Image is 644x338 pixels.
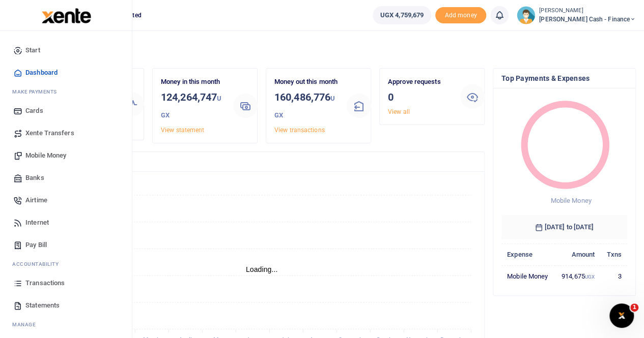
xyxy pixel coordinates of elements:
a: profile-user [PERSON_NAME] [PERSON_NAME] Cash - Finance [517,6,636,24]
span: UGX 4,759,679 [380,10,424,20]
h4: Transactions Overview [47,156,476,167]
span: Cards [25,106,43,116]
h4: Hello Pricillah [39,44,636,55]
span: [PERSON_NAME] Cash - Finance [539,15,636,24]
td: Mobile Money [501,265,555,287]
a: Add money [435,11,486,18]
th: Amount [555,243,600,265]
a: Cards [8,100,124,122]
h3: 0 [388,89,452,105]
a: Start [8,39,124,62]
span: Airtime [25,195,47,205]
span: Mobile Money [25,150,66,161]
small: [PERSON_NAME] [539,7,636,15]
span: Statements [25,300,60,311]
img: profile-user [517,6,535,24]
a: View all [388,108,410,115]
span: 1 [630,303,638,312]
h3: 124,264,747 [161,89,225,123]
h4: Top Payments & Expenses [501,73,627,84]
text: Loading... [246,265,278,273]
p: Approve requests [388,77,452,87]
small: UGX [274,95,335,119]
a: Internet [8,211,124,234]
span: ake Payments [17,88,57,96]
a: Mobile Money [8,144,124,167]
span: anage [17,321,36,328]
th: Expense [501,243,555,265]
span: Internet [25,218,49,228]
img: logo-large [42,8,91,23]
span: Mobile Money [550,197,591,204]
p: Money out this month [274,77,339,87]
span: Banks [25,173,44,183]
small: UGX [585,274,595,280]
h3: 160,486,776 [274,89,339,123]
span: Xente Transfers [25,128,74,138]
td: 3 [600,265,627,287]
span: Start [25,45,40,55]
a: Banks [8,167,124,189]
span: Transactions [25,278,65,288]
iframe: Intercom live chat [609,303,634,328]
a: View statement [161,127,204,134]
li: Wallet ballance [369,6,435,24]
a: UGX 4,759,679 [373,6,431,24]
li: Toup your wallet [435,7,486,24]
p: Money in this month [161,77,225,87]
li: M [8,84,124,100]
a: logo-small logo-large logo-large [41,11,91,19]
a: Pay Bill [8,234,124,256]
span: Dashboard [25,68,58,78]
a: Xente Transfers [8,122,124,144]
a: Dashboard [8,62,124,84]
a: Transactions [8,272,124,294]
span: Add money [435,7,486,24]
span: Pay Bill [25,240,47,250]
a: View transactions [274,127,325,134]
h6: [DATE] to [DATE] [501,215,627,239]
td: 914,675 [555,265,600,287]
small: UGX [161,95,221,119]
a: Statements [8,294,124,317]
li: M [8,317,124,332]
li: Ac [8,256,124,272]
span: countability [20,260,59,268]
a: Airtime [8,189,124,211]
th: Txns [600,243,627,265]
